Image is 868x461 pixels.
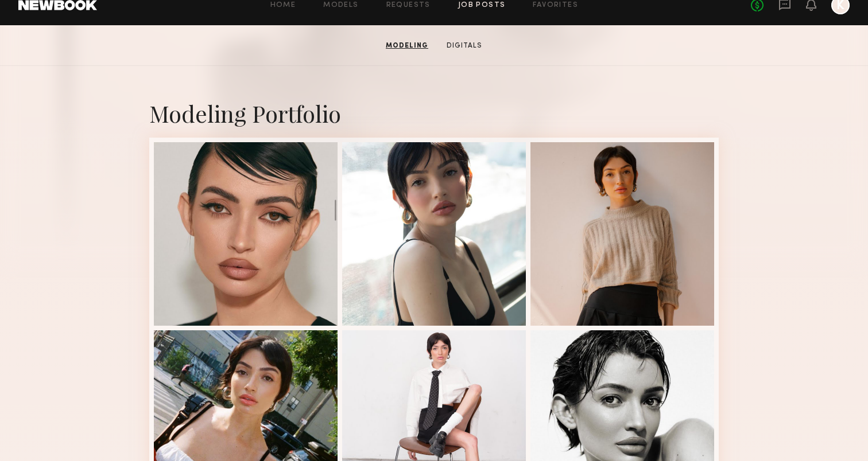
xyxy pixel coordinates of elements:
[386,2,431,9] a: Requests
[381,41,433,51] a: Modeling
[270,2,296,9] a: Home
[458,2,506,9] a: Job Posts
[442,41,487,51] a: Digitals
[149,98,719,128] div: Modeling Portfolio
[323,2,358,9] a: Models
[533,2,578,9] a: Favorites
